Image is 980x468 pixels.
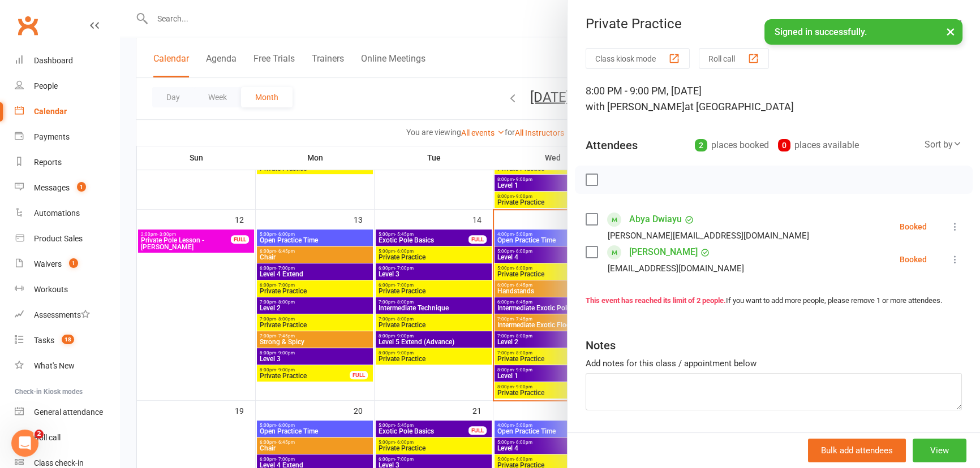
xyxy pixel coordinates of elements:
[34,336,54,345] div: Tasks
[34,361,75,370] div: What's New
[34,234,83,243] div: Product Sales
[586,137,638,153] div: Attendees
[568,16,980,32] div: Private Practice
[15,328,119,353] a: Tasks 18
[34,408,103,417] div: General attendance
[608,261,744,276] div: [EMAIL_ADDRESS][DOMAIN_NAME]
[695,139,707,151] div: 2
[34,458,84,467] div: Class check-in
[586,101,685,112] span: with [PERSON_NAME]
[925,137,962,152] div: Sort by
[15,99,119,124] a: Calendar
[35,430,44,439] span: 2
[15,252,119,277] a: Waivers 1
[586,295,962,307] div: If you want to add more people, please remove 1 or more attendees.
[15,277,119,302] a: Workouts
[15,201,119,226] a: Automations
[34,209,80,218] div: Automations
[586,296,726,305] strong: This event has reached its limit of 2 people.
[15,226,119,252] a: Product Sales
[15,48,119,73] a: Dashboard
[940,19,961,44] button: ×
[685,101,794,112] span: at [GEOGRAPHIC_DATA]
[778,137,859,153] div: places available
[15,400,119,425] a: General attendance kiosk mode
[15,353,119,379] a: What's New
[900,223,927,231] div: Booked
[34,107,67,116] div: Calendar
[34,183,70,192] div: Messages
[629,243,698,261] a: [PERSON_NAME]
[69,258,78,268] span: 1
[695,137,769,153] div: places booked
[34,310,90,319] div: Assessments
[586,83,962,115] div: 8:00 PM - 9:00 PM, [DATE]
[34,259,62,268] div: Waivers
[62,335,74,344] span: 18
[15,73,119,99] a: People
[586,357,962,370] div: Add notes for this class / appointment below
[775,27,867,37] span: Signed in successfully.
[34,285,68,294] div: Workouts
[699,48,769,69] button: Roll call
[15,425,119,450] a: Roll call
[34,158,62,167] div: Reports
[14,11,42,40] a: Clubworx
[778,139,790,151] div: 0
[608,228,809,243] div: [PERSON_NAME][EMAIL_ADDRESS][DOMAIN_NAME]
[34,132,70,141] div: Payments
[15,302,119,328] a: Assessments
[586,48,690,69] button: Class kiosk mode
[900,255,927,263] div: Booked
[34,56,73,65] div: Dashboard
[629,210,682,228] a: Abya Dwiayu
[15,175,119,201] a: Messages 1
[15,150,119,175] a: Reports
[77,182,86,192] span: 1
[15,124,119,150] a: Payments
[34,433,61,442] div: Roll call
[808,439,906,462] button: Bulk add attendees
[34,81,58,90] div: People
[11,430,38,457] iframe: Intercom live chat
[586,337,616,353] div: Notes
[913,439,966,462] button: View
